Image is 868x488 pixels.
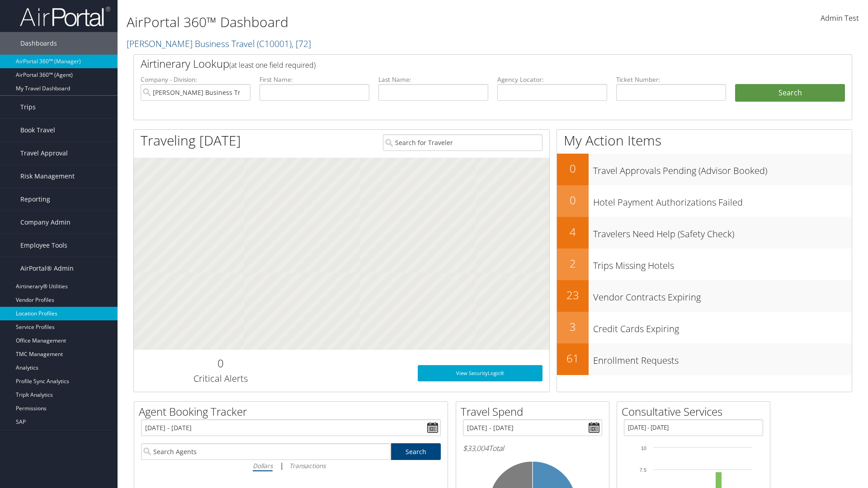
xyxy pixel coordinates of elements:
[127,38,311,50] a: [PERSON_NAME] Business Travel
[622,404,770,419] h2: Consultative Services
[418,365,542,381] a: View SecurityLogic®
[593,160,852,177] h3: Travel Approvals Pending (Advisor Booked)
[641,446,646,451] tspan: 10
[821,13,859,23] span: Admin Test
[557,161,589,176] h2: 0
[557,256,589,271] h2: 2
[20,6,110,27] img: airportal-logo.png
[593,350,852,367] h3: Enrollment Requests
[463,443,602,453] h6: Total
[557,131,852,150] h1: My Action Items
[141,443,391,460] input: Search Agents
[640,467,646,473] tspan: 7.5
[557,343,852,375] a: 61Enrollment Requests
[141,75,250,84] label: Company - Division:
[557,312,852,343] a: 3Credit Cards Expiring
[20,142,68,164] span: Travel Approval
[20,257,74,280] span: AirPortal® Admin
[20,165,75,188] span: Risk Management
[20,32,57,55] span: Dashboards
[257,38,292,50] span: ( C10001 )
[593,255,852,272] h3: Trips Missing Hotels
[616,75,726,84] label: Ticket Number:
[141,56,785,71] h2: Airtinerary Lookup
[139,404,448,419] h2: Agent Booking Tracker
[735,84,845,102] button: Search
[20,234,67,257] span: Employee Tools
[593,286,852,304] h3: Vendor Contracts Expiring
[289,461,325,470] i: Transactions
[141,131,241,150] h1: Traveling [DATE]
[229,60,316,70] span: (at least one field required)
[557,154,852,185] a: 0Travel Approvals Pending (Advisor Booked)
[557,319,589,334] h2: 3
[141,372,300,385] h3: Critical Alerts
[461,404,609,419] h2: Travel Spend
[593,192,852,209] h3: Hotel Payment Authorizations Failed
[20,188,50,211] span: Reporting
[20,119,55,141] span: Book Travel
[497,75,607,84] label: Agency Locator:
[378,75,488,84] label: Last Name:
[391,443,441,460] a: Search
[463,443,489,453] span: $33,004
[557,351,589,366] h2: 61
[557,192,589,208] h2: 0
[141,356,300,371] h2: 0
[141,460,441,471] div: |
[127,13,615,32] h1: AirPortal 360™ Dashboard
[253,461,273,470] i: Dollars
[292,38,311,50] span: , [ 72 ]
[557,287,589,303] h2: 23
[259,75,369,84] label: First Name:
[557,280,852,312] a: 23Vendor Contracts Expiring
[557,224,589,239] h2: 4
[557,185,852,217] a: 0Hotel Payment Authorizations Failed
[557,249,852,280] a: 2Trips Missing Hotels
[821,5,859,33] a: Admin Test
[593,223,852,240] h3: Travelers Need Help (Safety Check)
[20,211,71,234] span: Company Admin
[557,217,852,249] a: 4Travelers Need Help (Safety Check)
[383,134,542,151] input: Search for Traveler
[593,318,852,335] h3: Credit Cards Expiring
[20,96,36,118] span: Trips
